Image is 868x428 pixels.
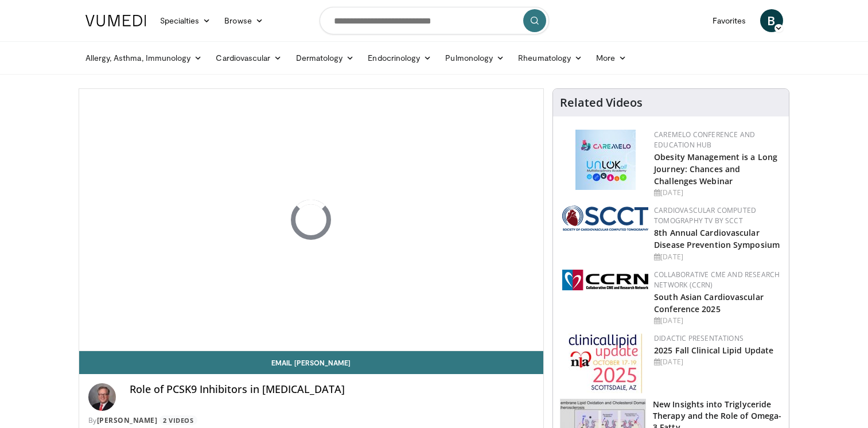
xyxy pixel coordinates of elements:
a: Rheumatology [511,46,589,69]
a: Allergy, Asthma, Immunology [79,46,209,69]
a: Endocrinology [361,46,438,69]
div: [DATE] [654,316,780,326]
div: [DATE] [654,357,780,367]
div: Didactic Presentations [654,333,780,344]
div: [DATE] [654,188,780,198]
input: Search topics, interventions [320,7,549,34]
a: [PERSON_NAME] [97,415,158,425]
a: Pulmonology [438,46,511,69]
img: a04ee3ba-8487-4636-b0fb-5e8d268f3737.png.150x105_q85_autocrop_double_scale_upscale_version-0.2.png [562,270,648,290]
a: More [589,46,633,69]
div: By [88,415,535,426]
a: Obesity Management is a Long Journey: Chances and Challenges Webinar [654,151,777,186]
a: South Asian Cardiovascular Conference 2025 [654,291,764,314]
a: Cardiovascular Computed Tomography TV by SCCT [654,205,756,225]
h4: Role of PCSK9 Inhibitors in [MEDICAL_DATA] [130,383,535,396]
a: Cardiovascular [209,46,289,69]
a: 8th Annual Cardiovascular Disease Prevention Symposium [654,227,780,250]
img: d65bce67-f81a-47c5-b47d-7b8806b59ca8.jpg.150x105_q85_autocrop_double_scale_upscale_version-0.2.jpg [569,333,643,394]
a: Dermatology [289,46,361,69]
video-js: Video Player [79,89,544,351]
img: VuMedi Logo [85,15,146,26]
a: Favorites [706,9,753,32]
div: [DATE] [654,252,780,262]
a: B [760,9,783,32]
img: 45df64a9-a6de-482c-8a90-ada250f7980c.png.150x105_q85_autocrop_double_scale_upscale_version-0.2.jpg [575,130,636,190]
a: Collaborative CME and Research Network (CCRN) [654,270,780,290]
h4: Related Videos [560,96,643,110]
a: CaReMeLO Conference and Education Hub [654,130,755,150]
a: Specialties [153,9,218,32]
a: 2 Videos [159,415,197,425]
img: Avatar [88,383,116,411]
a: 2025 Fall Clinical Lipid Update [654,345,773,356]
img: 51a70120-4f25-49cc-93a4-67582377e75f.png.150x105_q85_autocrop_double_scale_upscale_version-0.2.png [562,205,648,231]
a: Email [PERSON_NAME] [79,351,544,374]
a: Browse [217,9,270,32]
